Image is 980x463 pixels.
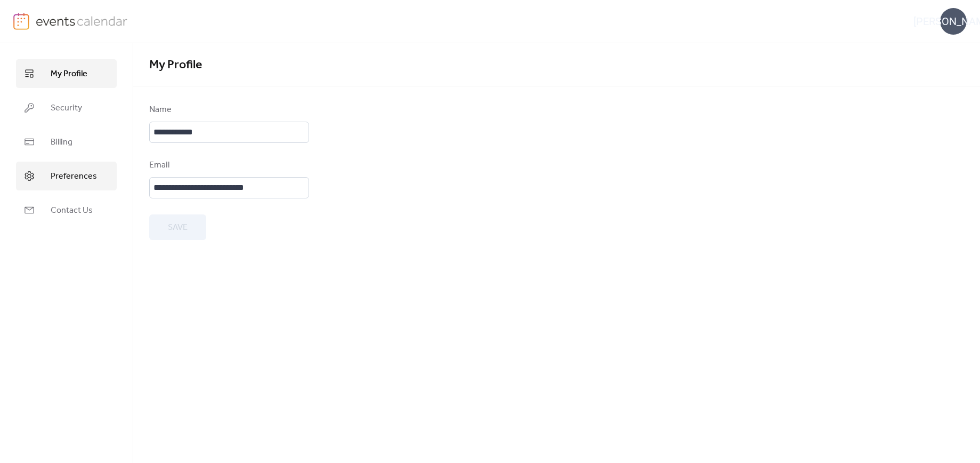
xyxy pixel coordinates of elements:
[149,103,307,116] div: Name
[149,53,202,77] span: My Profile
[51,68,87,81] span: My Profile
[16,93,117,122] a: Security
[51,136,72,149] span: Billing
[16,196,117,225] a: Contact Us
[36,13,128,29] img: logo-type
[51,204,93,217] span: Contact Us
[51,102,82,115] span: Security
[16,59,117,88] a: My Profile
[13,13,29,30] img: logo
[16,162,117,190] a: Preferences
[16,127,117,156] a: Billing
[940,8,967,35] div: [PERSON_NAME]
[149,159,307,172] div: Email
[51,170,97,183] span: Preferences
